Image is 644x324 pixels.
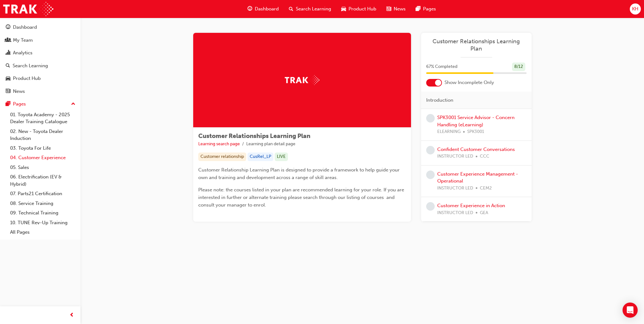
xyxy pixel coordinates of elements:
a: 06. Electrification (EV & Hybrid) [8,172,78,189]
span: Show Incomplete Only [444,79,494,86]
div: CusRel_LP [247,153,273,161]
div: Product Hub [13,75,41,82]
span: INSTRUCTOR LED [437,185,473,192]
a: Learning search page [198,141,240,147]
img: Trak [285,75,319,85]
button: Pages [3,98,78,110]
span: learningRecordVerb_NONE-icon [426,146,435,154]
span: prev-icon [69,311,74,319]
span: chart-icon [6,50,10,56]
a: 09. Technical Training [8,208,78,218]
a: pages-iconPages [411,3,441,15]
a: Analytics [3,47,78,59]
span: Product Hub [349,5,376,13]
span: INSTRUCTOR LED [437,209,473,217]
a: news-iconNews [381,3,411,15]
span: Customer Relationships Learning Plan [198,132,310,140]
a: 10. TUNE Rev-Up Training [8,218,78,228]
span: News [394,5,406,13]
span: Introduction [426,97,453,104]
a: 02. New - Toyota Dealer Induction [8,127,78,143]
a: My Team [3,34,78,46]
span: CCC [480,153,489,160]
span: car-icon [6,76,10,81]
a: 03. Toyota For Life [8,143,78,153]
span: Pages [423,5,436,13]
button: KH [630,3,641,15]
span: Dashboard [255,5,279,13]
span: ELEARNING [437,128,461,135]
span: CEM2 [480,185,492,192]
span: guage-icon [247,5,252,13]
a: search-iconSearch Learning [284,3,336,15]
div: 8 / 12 [512,63,525,71]
div: Open Intercom Messenger [623,303,638,318]
span: people-icon [6,38,10,43]
a: News [3,86,78,97]
span: car-icon [341,5,346,13]
a: 04. Customer Experience [8,153,78,163]
div: LIVE [275,153,288,161]
span: pages-icon [416,5,420,13]
span: KH [632,5,638,13]
span: up-icon [71,100,75,108]
span: search-icon [289,5,293,13]
span: Customer Relationship Learning Plan is designed to provide a framework to help guide your own and... [198,167,401,180]
a: 01. Toyota Academy - 2025 Dealer Training Catalogue [8,110,78,127]
span: guage-icon [6,25,10,30]
a: Customer Relationships Learning Plan [426,38,527,52]
span: Search Learning [296,5,331,13]
div: News [13,88,25,95]
span: learningRecordVerb_NONE-icon [426,202,435,211]
div: My Team [13,37,33,44]
span: learningRecordVerb_NONE-icon [426,171,435,179]
span: learningRecordVerb_NONE-icon [426,114,435,123]
span: news-icon [6,89,10,94]
div: Search Learning [13,62,48,69]
span: SPK3001 [467,128,484,135]
a: Dashboard [3,21,78,33]
a: Customer Experience Management - Operational [437,171,518,184]
a: 08. Service Training [8,199,78,208]
span: Please note: the courses listed in your plan are recommended learning for your role. If you are i... [198,187,405,208]
a: All Pages [8,227,78,237]
div: Pages [13,100,26,108]
a: Confident Customer Conversations [437,147,515,152]
div: Analytics [13,49,33,57]
span: GEA [480,209,488,217]
span: INSTRUCTOR LED [437,153,473,160]
a: 05. Sales [8,163,78,172]
a: guage-iconDashboard [242,3,284,15]
span: search-icon [6,63,10,69]
a: Search Learning [3,60,78,72]
a: car-iconProduct Hub [336,3,381,15]
a: SPK3001 Service Advisor - Concern Handling (eLearning) [437,115,515,128]
li: Learning plan detail page [246,141,295,148]
a: Product Hub [3,73,78,84]
img: Trak [3,2,53,16]
a: Customer Experience in Action [437,203,505,208]
span: news-icon [386,5,391,13]
span: 67 % Completed [426,63,457,70]
a: 07. Parts21 Certification [8,189,78,199]
span: pages-icon [6,101,10,107]
div: Dashboard [13,24,37,31]
button: DashboardMy TeamAnalyticsSearch LearningProduct HubNews [3,20,78,98]
div: Customer relationship [198,153,246,161]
